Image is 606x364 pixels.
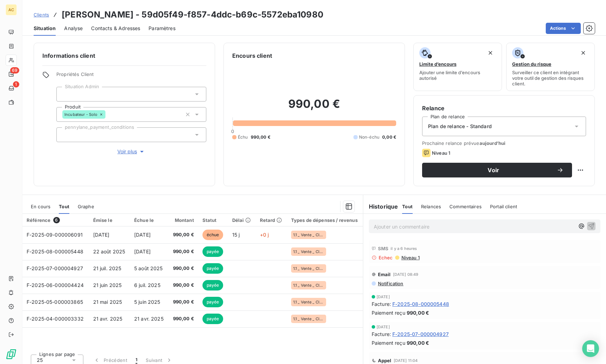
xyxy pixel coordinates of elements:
span: Paiement reçu [372,339,405,346]
span: 990,00 € [172,265,194,272]
h2: 990,00 € [232,97,396,118]
span: 0,00 € [382,134,396,140]
span: Limite d’encours [419,61,456,67]
div: Montant [172,217,194,223]
span: [DATE] 11:04 [394,358,418,363]
span: Tout [59,204,69,209]
span: +0 j [260,232,269,238]
button: Limite d’encoursAjouter une limite d’encours autorisé [413,43,502,91]
span: 21 juin 2025 [93,282,122,288]
span: 22 août 2025 [93,248,125,254]
span: Relances [421,204,441,209]
input: Ajouter une valeur [62,132,68,138]
span: Appel [378,358,392,363]
span: 990,00 € [172,299,194,306]
h6: Encours client [232,51,272,60]
span: Clients [34,12,49,17]
div: Référence [27,217,85,223]
input: Ajouter une valeur [105,111,111,118]
span: 0 [231,128,234,134]
div: Types de dépenses / revenus [291,217,359,223]
span: Incubateur - Solo [64,112,98,117]
span: 21 juil. 2025 [93,265,122,271]
span: Paiement reçu [372,309,405,316]
input: Ajouter une valeur [62,91,68,97]
span: [DATE] [134,232,151,238]
a: Clients [34,11,49,18]
span: Voir plus [117,148,145,155]
span: F-2025-08-000005448 [27,248,83,254]
span: Propriétés Client [56,71,206,81]
span: Échu [238,134,248,140]
span: 990,00 € [407,309,429,316]
span: [DATE] [134,248,151,254]
span: 1.1 _ Vente _ Clients [293,317,324,321]
div: Échue le [134,217,164,223]
span: payée [202,297,223,307]
span: 990,00 € [172,231,194,238]
span: Notification [377,281,404,286]
div: Retard [260,217,283,223]
span: 21 avr. 2025 [93,316,123,322]
span: F-2025-09-000006091 [27,232,83,238]
span: Tout [402,204,413,209]
span: Facture : [372,300,391,308]
span: 15 j [232,232,240,238]
span: Facture : [372,330,391,338]
span: F-2025-05-000003865 [27,299,83,305]
h6: Relance [422,104,586,112]
span: F-2025-07-000004927 [27,265,83,271]
span: 990,00 € [172,315,194,322]
span: Ajouter une limite d’encours autorisé [419,70,496,81]
span: [DATE] [377,295,390,299]
span: 1 [13,81,19,87]
span: Echec [379,255,393,260]
span: payée [202,280,223,290]
span: Surveiller ce client en intégrant votre outil de gestion des risques client. [512,70,589,86]
span: Portail client [490,204,517,209]
span: Analyse [64,25,83,32]
h3: [PERSON_NAME] - 59d05f49-f857-4ddc-b69c-5572eba10980 [62,8,323,21]
span: F-2025-07-000004927 [392,330,449,338]
span: Voir [431,167,557,173]
span: 990,00 € [172,248,194,255]
span: 990,00 € [407,339,429,346]
span: F-2025-06-000004424 [27,282,84,288]
span: payée [202,246,223,257]
span: aujourd’hui [480,140,506,146]
span: Non-échu [359,134,379,140]
span: 990,00 € [172,282,194,289]
span: En cours [31,204,50,209]
span: Commentaires [449,204,482,209]
span: 69 [10,67,19,73]
button: Voir plus [56,148,206,155]
span: 990,00 € [251,134,270,140]
span: Prochaine relance prévue [422,140,586,146]
span: 6 juil. 2025 [134,282,160,288]
span: F-2025-04-000003332 [27,316,84,322]
span: Contacts & Adresses [91,25,140,32]
span: payée [202,263,223,274]
span: Plan de relance - Standard [428,123,492,130]
span: 1.1 _ Vente _ Clients [293,266,324,271]
span: [DATE] 08:49 [393,272,419,276]
span: 6 [53,217,60,223]
h6: Historique [363,202,398,211]
span: SMS [378,246,388,251]
span: Niveau 1 [432,150,450,156]
img: Logo LeanPay [6,349,17,360]
div: Statut [202,217,224,223]
span: 21 avr. 2025 [134,316,164,322]
span: Paramètres [149,25,175,32]
span: 1.1 _ Vente _ Clients [293,233,324,237]
span: échue [202,230,223,240]
button: Voir [422,163,572,177]
span: 1.1 _ Vente _ Clients [293,300,324,304]
span: 1.1 _ Vente _ Clients [293,250,324,254]
span: 5 août 2025 [134,265,163,271]
span: Graphe [78,204,94,209]
span: 1.1 _ Vente _ Clients [293,283,324,287]
span: F-2025-08-000005448 [392,300,449,308]
span: 21 mai 2025 [93,299,122,305]
h6: Informations client [42,51,206,60]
